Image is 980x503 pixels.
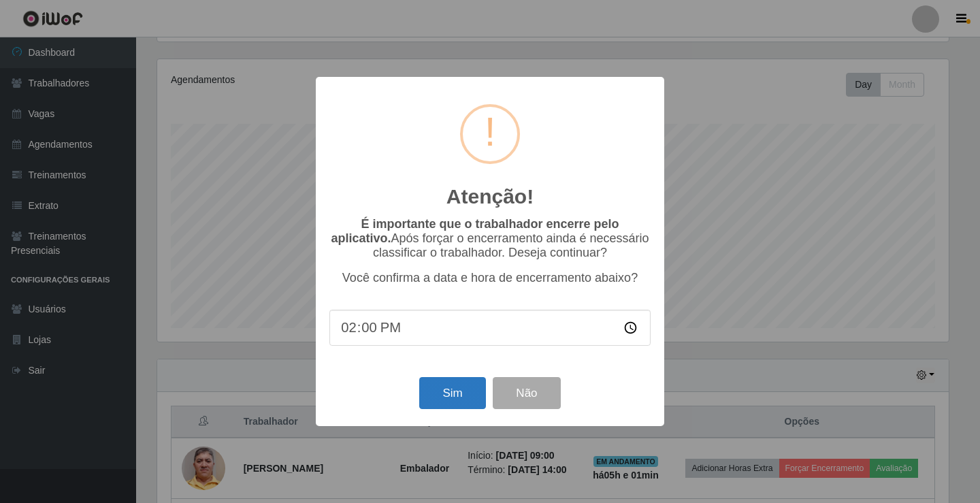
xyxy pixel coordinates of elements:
p: Após forçar o encerramento ainda é necessário classificar o trabalhador. Deseja continuar? [329,217,651,260]
button: Não [493,377,560,409]
p: Você confirma a data e hora de encerramento abaixo? [329,271,651,285]
b: É importante que o trabalhador encerre pelo aplicativo. [331,217,619,245]
h2: Atenção! [446,184,534,209]
button: Sim [419,377,485,409]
